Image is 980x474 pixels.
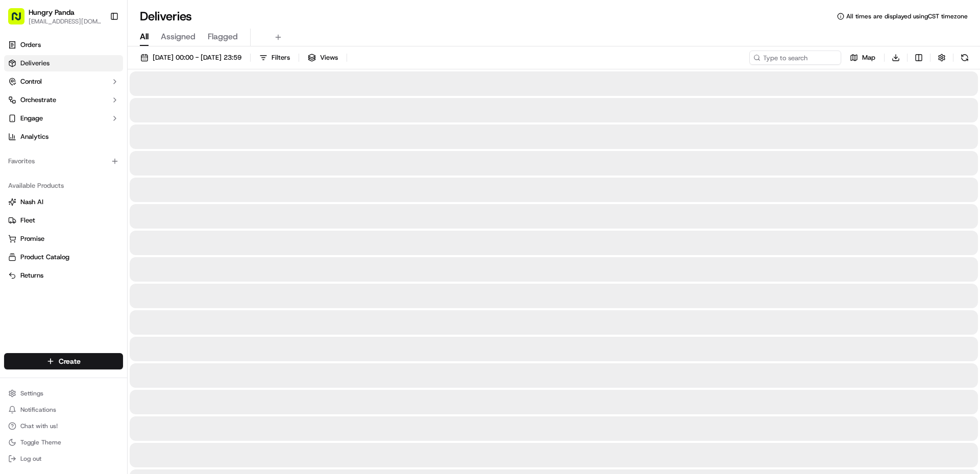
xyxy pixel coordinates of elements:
[4,386,123,401] button: Settings
[20,216,35,225] span: Fleet
[845,51,880,65] button: Map
[4,178,123,194] div: Available Products
[8,234,119,243] a: Promise
[4,403,123,417] button: Notifications
[4,92,123,108] button: Orchestrate
[862,53,875,62] span: Map
[20,234,44,243] span: Promise
[4,194,123,210] button: Nash AI
[29,7,75,17] button: Hungry Panda
[255,51,295,65] button: Filters
[8,253,119,262] a: Product Catalog
[20,114,43,123] span: Engage
[20,132,48,141] span: Analytics
[958,51,972,65] button: Refresh
[208,31,238,43] span: Flagged
[4,73,123,90] button: Control
[8,216,119,225] a: Fleet
[20,389,43,397] span: Settings
[161,31,195,43] span: Assigned
[4,212,123,229] button: Fleet
[749,51,841,65] input: Type to search
[153,53,241,62] span: [DATE] 00:00 - [DATE] 23:59
[20,455,41,463] span: Log out
[303,51,342,65] button: Views
[4,353,123,369] button: Create
[4,55,123,71] a: Deliveries
[20,59,50,68] span: Deliveries
[4,249,123,265] button: Product Catalog
[20,422,58,430] span: Chat with us!
[20,253,69,262] span: Product Catalog
[4,110,123,127] button: Engage
[20,95,56,105] span: Orchestrate
[140,8,192,24] h1: Deliveries
[4,4,106,29] button: Hungry Panda[EMAIL_ADDRESS][DOMAIN_NAME]
[4,231,123,247] button: Promise
[4,153,123,169] div: Favorites
[20,271,43,280] span: Returns
[20,40,41,49] span: Orders
[4,435,123,450] button: Toggle Theme
[20,77,42,86] span: Control
[20,438,61,446] span: Toggle Theme
[20,197,43,207] span: Nash AI
[4,452,123,466] button: Log out
[320,53,338,62] span: Views
[136,51,246,65] button: [DATE] 00:00 - [DATE] 23:59
[4,267,123,284] button: Returns
[140,31,149,43] span: All
[4,129,123,145] a: Analytics
[4,419,123,433] button: Chat with us!
[8,197,119,207] a: Nash AI
[846,12,968,20] span: All times are displayed using CST timezone
[8,271,119,280] a: Returns
[29,17,102,26] button: [EMAIL_ADDRESS][DOMAIN_NAME]
[4,37,123,53] a: Orders
[59,356,81,366] span: Create
[20,406,56,414] span: Notifications
[272,53,290,62] span: Filters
